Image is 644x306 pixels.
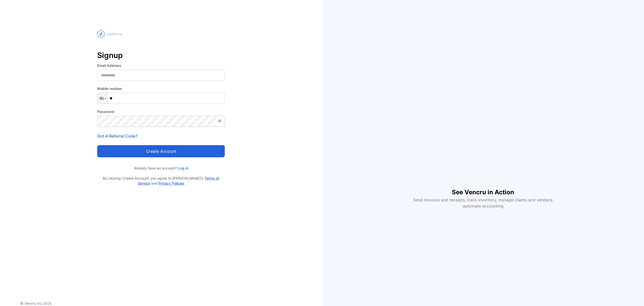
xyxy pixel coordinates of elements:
button: Create account [97,145,225,157]
p: Send invoices and receipts, track inventory, manage clients and vendors, automate accounting [410,197,556,209]
iframe: YouTube video player [410,97,556,180]
p: Got A Referral Code? [97,133,225,139]
label: Email Address [97,63,225,68]
label: Mobile number [97,86,225,91]
p: Already have an account? [97,165,225,171]
a: Privacy Policies [158,181,185,185]
h1: See Vencru in Action [452,180,514,197]
label: Password [97,109,225,114]
img: vencru logo [97,20,123,48]
p: By clicking ‘Create Account’ you agree to [PERSON_NAME]’s and [97,176,225,186]
p: Signup [97,49,225,61]
a: Log in [177,166,188,170]
div: United States: + 1 [97,93,107,104]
